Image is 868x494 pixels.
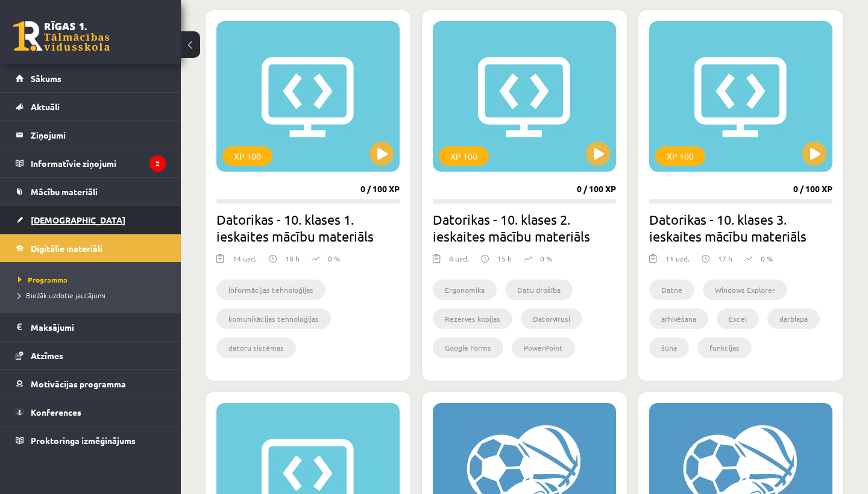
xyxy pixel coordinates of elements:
[31,101,60,112] span: Aktuāli
[521,308,582,329] li: Datorvīrusi
[16,93,166,120] a: Aktuāli
[505,280,573,300] li: Datu drošība
[16,121,166,149] a: Ziņojumi
[761,253,773,264] p: 0 %
[18,275,68,284] span: Programma
[512,337,575,358] li: PowerPoint
[665,253,690,271] div: 11 uzd.
[31,407,81,417] span: Konferences
[216,308,331,329] li: komunikācijas tehnoloģijas
[216,280,325,300] li: informācijas tehnoloģijas
[31,435,136,446] span: Proktoringa izmēģinājums
[540,253,552,264] p: 0 %
[13,21,110,51] a: Rīgas 1. Tālmācības vidusskola
[31,313,166,341] legend: Maksājumi
[31,350,63,361] span: Atzīmes
[16,234,166,262] a: Digitālie materiāli
[216,211,400,245] h2: Datorikas - 10. klases 1. ieskaites mācību materiāls
[16,149,166,177] a: Informatīvie ziņojumi2
[16,313,166,341] a: Maksājumi
[31,149,166,177] legend: Informatīvie ziņojumi
[31,73,61,84] span: Sākums
[222,146,272,166] div: XP 100
[497,253,512,264] p: 15 h
[328,253,340,264] p: 0 %
[216,337,296,358] li: datoru sistēmas
[649,308,708,329] li: arhivēšana
[697,337,752,358] li: funkcijas
[649,337,689,358] li: šūna
[31,378,126,389] span: Motivācijas programma
[717,308,759,329] li: Excel
[16,427,166,454] a: Proktoringa izmēģinājums
[31,214,125,225] span: [DEMOGRAPHIC_DATA]
[767,308,820,329] li: darblapa
[31,186,98,197] span: Mācību materiāli
[433,211,616,245] h2: Datorikas - 10. klases 2. ieskaites mācību materiāls
[16,342,166,369] a: Atzīmes
[285,253,300,264] p: 18 h
[655,146,705,166] div: XP 100
[649,211,832,245] h2: Datorikas - 10. klases 3. ieskaites mācību materiāls
[31,121,166,149] legend: Ziņojumi
[718,253,732,264] p: 17 h
[18,290,105,300] span: Biežāk uzdotie jautājumi
[149,155,166,172] i: 2
[16,370,166,398] a: Motivācijas programma
[18,274,169,285] a: Programma
[439,146,489,166] div: XP 100
[16,206,166,234] a: [DEMOGRAPHIC_DATA]
[233,253,257,271] div: 14 uzd.
[16,64,166,92] a: Sākums
[18,290,169,301] a: Biežāk uzdotie jautājumi
[703,280,787,300] li: Windows Explorer
[649,280,694,300] li: Datne
[449,253,469,271] div: 8 uzd.
[433,308,512,329] li: Rezerves kopijas
[31,243,102,254] span: Digitālie materiāli
[16,178,166,205] a: Mācību materiāli
[433,280,497,300] li: Ergonomika
[16,398,166,426] a: Konferences
[433,337,503,358] li: Google Forms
